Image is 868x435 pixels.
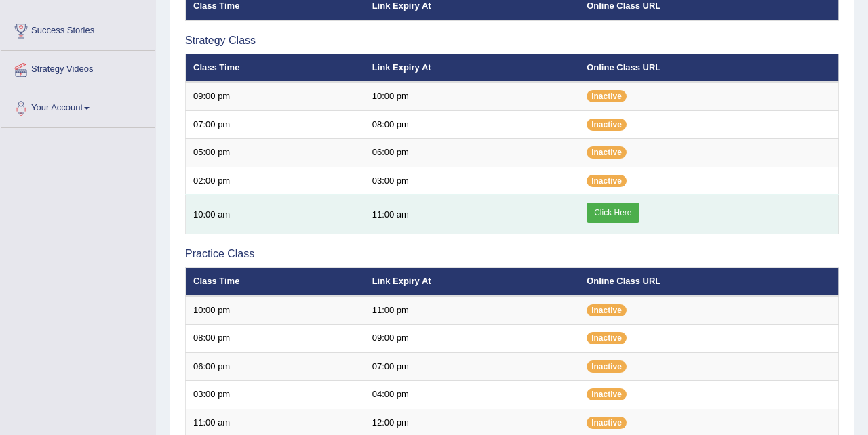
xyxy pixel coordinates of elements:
[587,304,627,316] span: Inactive
[587,90,627,102] span: Inactive
[587,175,627,187] span: Inactive
[185,35,839,47] h3: Strategy Class
[365,195,580,234] td: 11:00 am
[587,360,627,373] span: Inactive
[186,325,365,353] td: 08:00 pm
[365,352,580,381] td: 07:00 pm
[186,82,365,110] td: 09:00 pm
[186,381,365,409] td: 03:00 pm
[186,195,365,234] td: 10:00 am
[186,268,365,296] th: Class Time
[587,417,627,429] span: Inactive
[587,332,627,344] span: Inactive
[579,54,838,82] th: Online Class URL
[365,381,580,409] td: 04:00 pm
[1,51,155,85] a: Strategy Videos
[587,119,627,131] span: Inactive
[587,203,639,223] a: Click Here
[186,139,365,167] td: 05:00 pm
[365,139,580,167] td: 06:00 pm
[186,167,365,195] td: 02:00 pm
[587,388,627,400] span: Inactive
[365,54,580,82] th: Link Expiry At
[365,296,580,325] td: 11:00 pm
[365,110,580,139] td: 08:00 pm
[186,110,365,139] td: 07:00 pm
[186,296,365,325] td: 10:00 pm
[365,325,580,353] td: 09:00 pm
[365,268,580,296] th: Link Expiry At
[186,54,365,82] th: Class Time
[365,167,580,195] td: 03:00 pm
[579,268,838,296] th: Online Class URL
[185,248,839,260] h3: Practice Class
[587,146,627,159] span: Inactive
[1,89,155,123] a: Your Account
[186,352,365,381] td: 06:00 pm
[1,12,155,46] a: Success Stories
[365,82,580,110] td: 10:00 pm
